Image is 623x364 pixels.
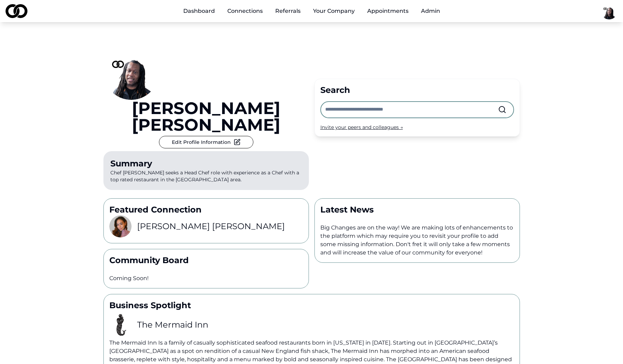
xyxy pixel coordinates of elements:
a: Connections [222,4,268,18]
h3: The Mermaid Inn [137,319,208,330]
button: Edit Profile Information [159,136,253,148]
p: Chef [PERSON_NAME] seeks a Head Chef role with experience as a Chef with a top rated restaurant i... [103,151,309,190]
img: 8403e352-10e5-4e27-92ef-779448c4ad7c-Photoroom-20250303_112017-profile_picture.png [109,215,132,237]
div: Search [320,85,514,96]
nav: Main [178,4,446,18]
a: Referrals [270,4,306,18]
a: [PERSON_NAME] [PERSON_NAME] [103,100,309,133]
p: Community Board [109,255,303,266]
img: 2536d4df-93e4-455f-9ee8-7602d4669c22-images-images-profile_picture.png [109,314,132,336]
div: Invite your peers and colleagues → [320,124,514,131]
p: Coming Soon! [109,274,303,283]
p: Featured Connection [109,204,303,215]
button: Your Company [308,4,360,18]
img: fc566690-cf65-45d8-a465-1d4f683599e2-basimCC1-profile_picture.png [103,44,159,100]
img: logo [6,4,27,18]
h3: [PERSON_NAME] [PERSON_NAME] [137,221,285,232]
p: Latest News [320,204,514,215]
div: Summary [110,158,302,169]
p: Business Spotlight [109,300,514,311]
a: Dashboard [178,4,220,18]
button: Admin [415,4,446,18]
p: Big Changes are on the way! We are making lots of enhancements to the platform which may require ... [320,224,514,257]
a: Appointments [362,4,414,18]
img: fc566690-cf65-45d8-a465-1d4f683599e2-basimCC1-profile_picture.png [601,3,617,19]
